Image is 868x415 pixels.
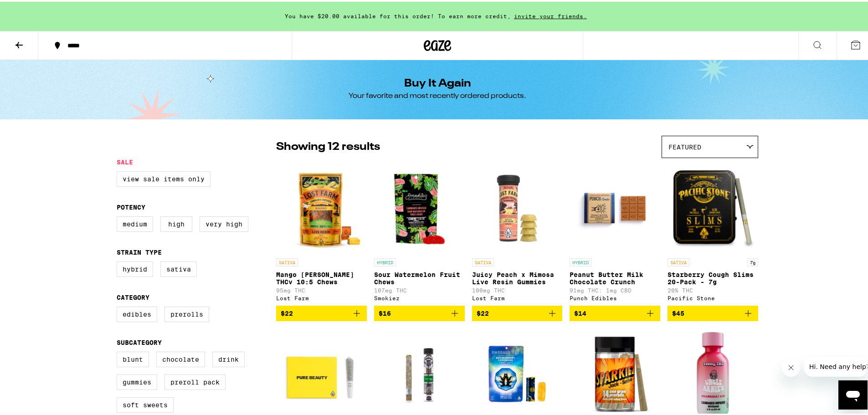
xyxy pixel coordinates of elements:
img: Punch Edibles - Peanut Butter Milk Chocolate Crunch [570,161,660,252]
p: 100mg THC [472,286,563,292]
div: Smokiez [374,293,465,299]
button: Add to bag [472,304,563,319]
iframe: Close message [782,357,800,375]
span: You have $20.00 available for this order! To earn more credit, [285,11,511,17]
label: Soft Sweets [117,395,174,411]
label: Hybrid [117,260,153,275]
h1: Buy It Again [404,77,471,87]
p: Starberry Cough Slims 20-Pack - 7g [668,269,758,284]
img: Smokiez - Sour Watermelon Fruit Chews [374,161,465,252]
div: Lost Farm [472,293,563,299]
a: Open page for Juicy Peach x Mimosa Live Resin Gummies from Lost Farm [472,161,563,304]
span: $22 [477,308,489,315]
label: Chocolate [156,350,205,365]
p: Mango [PERSON_NAME] THCv 10:5 Chews [276,269,367,284]
label: High [160,215,192,230]
p: Juicy Peach x Mimosa Live Resin Gummies [472,269,563,284]
p: 107mg THC [374,286,465,292]
label: Preroll Pack [164,373,226,388]
a: Open page for Starberry Cough Slims 20-Pack - 7g from Pacific Stone [668,161,758,304]
label: View Sale Items Only [117,169,211,185]
div: Your favorite and most recently ordered products. [349,89,526,99]
p: Peanut Butter Milk Chocolate Crunch [570,269,660,284]
span: Hi. Need any help? [5,6,66,14]
div: Punch Edibles [570,293,660,299]
span: $16 [379,308,391,315]
iframe: Message from company [804,355,868,375]
legend: Subcategory [117,337,162,344]
p: SATIVA [276,256,298,265]
a: Open page for Peanut Butter Milk Chocolate Crunch from Punch Edibles [570,161,660,304]
span: invite your friends. [511,11,590,17]
label: Edibles [117,305,157,320]
p: Sour Watermelon Fruit Chews [374,269,465,284]
p: Showing 12 results [276,138,380,153]
iframe: Button to launch messaging window [838,379,868,408]
a: Open page for Mango Jack Herer THCv 10:5 Chews from Lost Farm [276,161,367,304]
span: Featured [668,142,701,149]
button: Add to bag [374,304,465,319]
button: Add to bag [276,304,367,319]
label: Very High [200,215,248,230]
p: 91mg THC: 1mg CBD [570,286,660,292]
legend: Sale [117,157,133,164]
p: HYBRID [374,256,396,265]
p: 7g [747,256,758,265]
div: Pacific Stone [668,293,758,299]
p: SATIVA [668,256,689,265]
span: $14 [574,308,586,315]
span: $45 [672,308,684,315]
p: HYBRID [570,256,591,265]
button: Add to bag [570,304,660,319]
img: Lost Farm - Mango Jack Herer THCv 10:5 Chews [276,161,367,252]
label: Prerolls [164,305,209,320]
span: $22 [281,308,293,315]
a: Open page for Sour Watermelon Fruit Chews from Smokiez [374,161,465,304]
label: Drink [212,350,245,365]
legend: Potency [117,202,145,209]
label: Medium [117,215,153,230]
legend: Strain Type [117,247,162,254]
label: Sativa [160,260,197,275]
button: Add to bag [668,304,758,319]
img: Lost Farm - Juicy Peach x Mimosa Live Resin Gummies [472,161,563,252]
div: Lost Farm [276,293,367,299]
img: Pacific Stone - Starberry Cough Slims 20-Pack - 7g [668,161,758,252]
label: Blunt [117,350,149,365]
label: Gummies [117,373,157,388]
legend: Category [117,292,149,299]
p: SATIVA [472,256,494,265]
p: 20% THC [668,286,758,292]
p: 95mg THC [276,286,367,292]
